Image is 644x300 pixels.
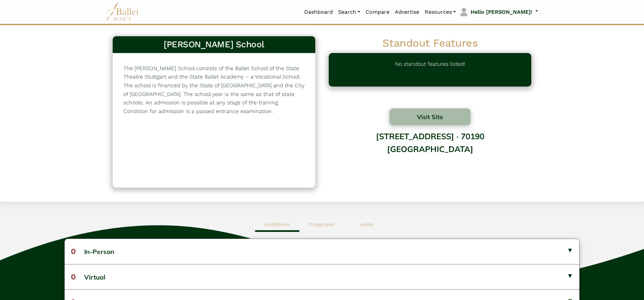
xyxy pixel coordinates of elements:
h2: Standout Features [329,36,531,50]
b: Programs [309,221,335,228]
a: Resources [422,5,459,19]
a: Compare [363,5,392,19]
p: No standout features listed! [395,60,465,80]
h3: [PERSON_NAME] School [118,39,310,50]
p: The [PERSON_NAME] School consists of the Ballet School of the State Theatre Stuttgart and the Sta... [123,64,305,116]
a: Search [335,5,363,19]
img: profile picture [459,7,469,17]
a: profile picture Hello [PERSON_NAME]! [459,7,538,17]
button: 0In-Person [65,239,579,264]
div: [STREET_ADDRESS] · 70190 [GEOGRAPHIC_DATA] [329,127,531,181]
span: 0 [71,272,76,282]
a: Dashboard [302,5,335,19]
span: 0 [71,247,76,256]
a: Advertise [392,5,422,19]
button: Visit Site [389,108,471,125]
button: 0Virtual [65,264,579,289]
b: Jobs [360,221,373,228]
p: Hello [PERSON_NAME]! [471,8,532,16]
b: Auditions [264,221,290,228]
